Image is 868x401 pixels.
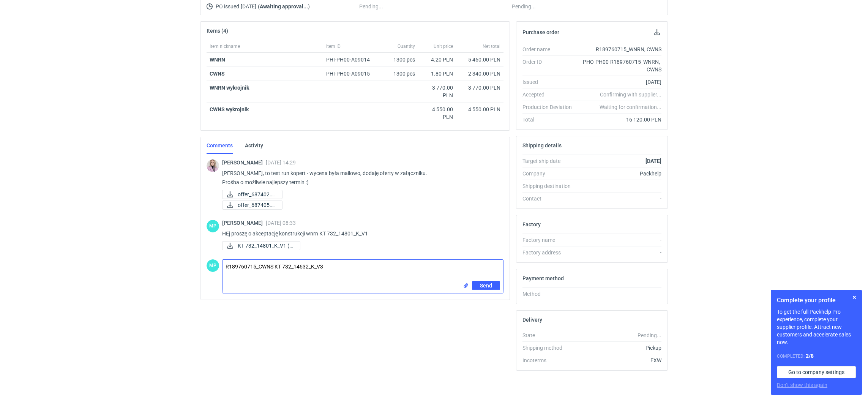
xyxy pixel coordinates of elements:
[245,137,263,154] a: Activity
[326,70,377,77] div: PHI-PH00-A09015
[522,275,564,281] h2: Payment method
[522,357,578,364] div: Incoterms
[638,332,661,338] em: Pending...
[459,70,500,77] div: 2 340.00 PLN
[578,357,661,364] div: EXW
[522,236,578,244] div: Factory name
[600,92,661,98] em: Confirming with supplier...
[522,182,578,190] div: Shipping destination
[207,259,219,272] figcaption: MP
[522,170,578,177] div: Company
[578,46,661,53] div: R189760715_WNRN, CWNS
[645,158,661,164] strong: [DATE]
[207,220,219,232] figcaption: MP
[222,241,300,250] a: KT 732_14801_K_V1 (7...
[512,2,661,11] div: Pending...
[222,229,497,238] p: HEj proszę o akceptację konstrukcji wnrn KT 732_14801_K_V1
[222,241,298,250] div: KT 732_14801_K_V1 (7).pdf
[222,159,266,166] span: [PERSON_NAME]
[578,249,661,256] div: -
[238,242,294,250] span: KT 732_14801_K_V1 (7...
[777,352,856,360] div: Completed:
[222,169,497,187] p: [PERSON_NAME], to test run kopert - wycena była mailowo, dodaję oferty w załączniku. Prośba o moż...
[522,221,541,227] h2: Factory
[326,43,341,49] span: Item ID
[578,78,661,86] div: [DATE]
[522,249,578,256] div: Factory address
[207,28,228,34] h2: Items (4)
[483,43,500,49] span: Net total
[522,290,578,298] div: Method
[578,344,661,352] div: Pickup
[522,142,562,148] h2: Shipping details
[522,157,578,165] div: Target ship date
[210,57,225,63] a: WNRN
[522,116,578,123] div: Total
[522,78,578,86] div: Issued
[210,71,225,77] a: CWNS
[522,332,578,339] div: State
[777,296,856,305] h1: Complete your profile
[210,106,249,112] strong: CWNS wykrojnik
[578,195,661,202] div: -
[258,3,260,9] span: (
[522,46,578,53] div: Order name
[238,190,276,199] span: offer_687402.pdf
[308,3,310,9] span: )
[850,293,859,302] button: Skip for now
[223,260,503,281] textarea: R189760715_CWNS KT 732_14632_K_V3
[522,317,542,323] h2: Delivery
[578,290,661,298] div: -
[522,103,578,111] div: Production Deviation
[459,106,500,113] div: 4 550.00 PLN
[480,283,492,288] span: Send
[777,366,856,378] a: Go to company settings
[380,53,418,67] div: 1300 pcs
[578,170,661,177] div: Packhelp
[522,29,559,35] h2: Purchase order
[326,56,377,63] div: PHI-PH00-A09014
[421,106,453,121] div: 4 550.00 PLN
[210,85,249,91] strong: WNRN wykrojnik
[222,200,282,210] a: offer_687405.pdf
[578,116,661,123] div: 16 120.00 PLN
[398,43,415,49] span: Quantity
[522,91,578,98] div: Accepted
[207,159,219,172] img: Klaudia Wiśniewska
[238,201,276,209] span: offer_687405.pdf
[222,190,282,199] a: offer_687402.pdf
[421,56,453,63] div: 4.20 PLN
[207,2,356,11] div: PO issued
[777,308,856,346] p: To get the full Packhelp Pro experience, complete your supplier profile. Attract new customers an...
[210,43,240,49] span: Item nickname
[522,58,578,73] div: Order ID
[207,259,219,272] div: Martyna Paroń
[777,381,827,389] button: Don’t show this again
[578,58,661,73] div: PHO-PH00-R189760715_WNRN,-CWNS
[266,159,296,166] span: [DATE] 14:29
[260,3,308,9] strong: Awaiting approval...
[421,70,453,77] div: 1.80 PLN
[652,28,661,37] button: Download PO
[359,2,383,11] span: Pending...
[522,344,578,352] div: Shipping method
[207,220,219,232] div: Martyna Paroń
[421,84,453,99] div: 3 770.00 PLN
[207,137,233,154] a: Comments
[459,56,500,63] div: 5 460.00 PLN
[522,195,578,202] div: Contact
[222,220,266,226] span: [PERSON_NAME]
[472,281,500,290] button: Send
[806,353,814,359] strong: 2 / 8
[241,2,256,11] span: [DATE]
[600,103,661,111] em: Waiting for confirmation...
[459,84,500,92] div: 3 770.00 PLN
[380,67,418,81] div: 1300 pcs
[434,43,453,49] span: Unit price
[266,220,296,226] span: [DATE] 08:33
